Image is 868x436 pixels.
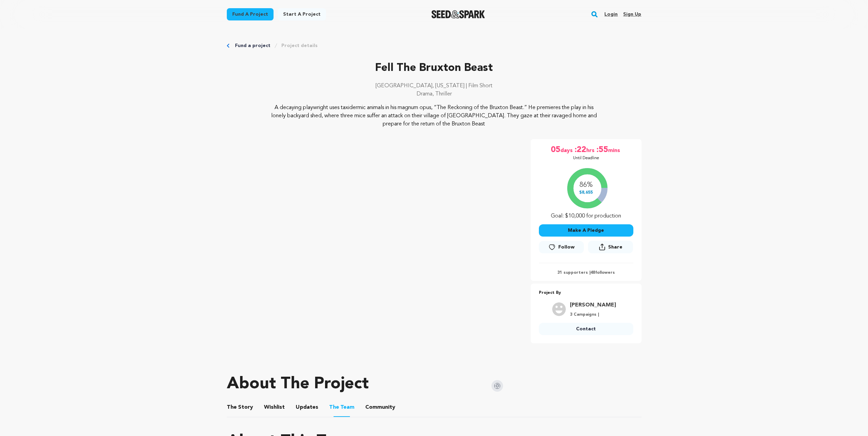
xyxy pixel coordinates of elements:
img: Seed&Spark Instagram Icon [491,380,503,392]
p: Project By [539,289,633,297]
span: Team [329,403,354,411]
span: Wishlist [264,403,285,411]
a: Start a project [278,8,326,20]
span: hrs [586,145,596,155]
h1: About The Project [227,376,369,392]
button: Make A Pledge [539,224,633,237]
a: Fund a project [235,42,270,49]
span: 05 [551,145,560,155]
a: Sign up [623,9,641,20]
span: Share [588,241,633,256]
a: Contact [539,323,633,335]
button: Share [588,241,633,253]
a: Login [604,9,618,20]
a: Project details [281,42,318,49]
a: Seed&Spark Homepage [431,10,485,18]
span: Share [608,244,622,251]
p: A decaying playwright uses taxidermic animals in his magnum opus, “The Reckoning of the Bruxton B... [268,104,600,128]
span: Story [227,403,253,411]
a: Follow [539,241,584,253]
p: 31 supporters | followers [539,270,633,275]
span: Community [365,403,395,411]
span: days [560,145,574,155]
p: Fell The Bruxton Beast [227,60,642,76]
span: Follow [558,244,575,251]
a: Goto VandeWalker Nicole profile [570,301,616,309]
span: 48 [590,271,595,275]
img: Seed&Spark Logo Dark Mode [431,10,485,18]
div: Breadcrumb [227,42,642,49]
p: 3 Campaigns | [570,312,616,317]
p: [GEOGRAPHIC_DATA], [US_STATE] | Film Short [227,82,642,90]
p: Drama, Thriller [227,90,642,98]
a: Fund a project [227,8,274,20]
p: Until Deadline [573,155,599,161]
img: user.png [552,302,566,316]
span: Updates [296,403,318,411]
span: :22 [574,145,586,155]
span: mins [608,145,621,155]
span: The [329,403,339,411]
span: The [227,403,237,411]
span: :55 [596,145,608,155]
